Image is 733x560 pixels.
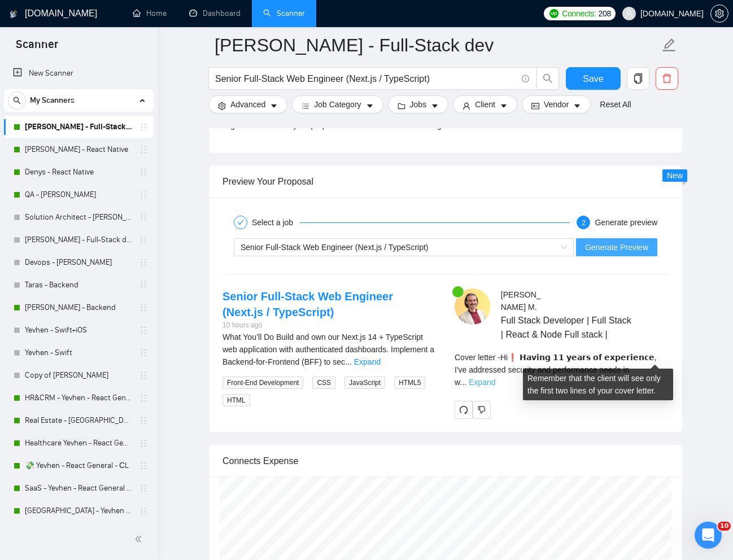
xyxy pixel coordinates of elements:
[25,138,132,161] a: [PERSON_NAME] - React Native
[139,393,148,403] span: holder
[455,405,472,414] span: redo
[549,9,559,18] img: upwork-logo.png
[222,333,434,366] span: What You’ll Do Build and own our Next.js 14 + TypeScript web application with authenticated dashb...
[460,378,466,387] span: ...
[345,357,352,366] span: ...
[398,102,405,110] span: folder
[475,98,495,111] span: Client
[25,296,132,319] a: [PERSON_NAME] - Backend
[139,484,148,493] span: holder
[25,387,132,409] a: HR&CRM - Yevhen - React General - СL
[455,288,491,325] img: c1uRlfXwpBAMZQzrou_T43XaFKhEAC-ie_GEmGJqcWWEjHc6WXNX_uYxuISRY5XTlb
[133,8,167,18] a: homeHome
[134,533,146,545] span: double-left
[463,102,470,110] span: user
[627,73,649,84] span: copy
[469,378,495,387] a: Expand
[25,500,132,522] a: [GEOGRAPHIC_DATA] - Yevhen - React General - СL
[453,95,517,113] button: userClientcaret-down
[25,364,132,387] a: Copy of [PERSON_NAME]
[25,251,132,274] a: Devops - [PERSON_NAME]
[501,290,541,312] span: [PERSON_NAME] M .
[139,258,148,267] span: holder
[662,38,677,53] span: edit
[656,73,678,84] span: delete
[25,454,132,477] a: 💸 Yevhen - React General - СL
[222,445,669,477] div: Connects Expense
[215,72,517,86] input: Search Freelance Jobs...
[573,102,581,110] span: caret-down
[312,377,335,389] span: CSS
[139,168,148,177] span: holder
[562,7,596,20] span: Connects:
[230,98,265,111] span: Advanced
[599,7,611,20] span: 208
[394,377,425,389] span: HTML5
[695,522,722,549] iframe: Intercom live chat
[582,219,586,227] span: 2
[139,281,148,290] span: holder
[189,8,241,18] a: dashboardDashboard
[314,98,361,111] span: Job Category
[139,371,148,380] span: holder
[25,319,132,342] a: Yevhen - Swift+iOS
[595,216,657,229] div: Generate preview
[25,206,132,229] a: Solution Architect - [PERSON_NAME]
[388,95,449,113] button: folderJobscaret-down
[710,9,728,18] a: setting
[139,123,148,132] span: holder
[8,97,25,104] span: search
[270,102,278,110] span: caret-down
[7,36,67,60] span: Scanner
[537,73,559,84] span: search
[4,62,154,85] li: New Scanner
[354,357,381,366] a: Expand
[501,313,635,342] span: Full Stack Developer | Full Stack | React & Node Full stack |
[139,303,148,312] span: holder
[431,102,439,110] span: caret-down
[585,241,648,253] span: Generate Preview
[139,416,148,425] span: holder
[25,116,132,138] a: [PERSON_NAME] - Full-Stack dev
[139,348,148,357] span: holder
[544,98,569,111] span: Vendor
[625,10,633,17] span: user
[292,95,383,113] button: barsJob Categorycaret-down
[139,235,148,244] span: holder
[222,377,303,389] span: Front-End Development
[215,31,660,59] input: Scanner name...
[139,326,148,335] span: holder
[600,98,631,111] a: Reset All
[139,213,148,222] span: holder
[302,102,309,110] span: bars
[455,401,473,419] button: redo
[25,342,132,364] a: Yevhen - Swift
[139,461,148,470] span: holder
[522,95,591,113] button: idcardVendorcaret-down
[566,67,621,90] button: Save
[531,102,539,110] span: idcard
[718,522,731,531] span: 10
[252,216,300,229] div: Select a job
[222,320,437,331] div: 10 hours ago
[627,67,649,90] button: copy
[478,405,486,414] span: dislike
[139,190,148,199] span: holder
[139,439,148,448] span: holder
[455,351,669,388] div: Remember that the client will see only the first two lines of your cover letter.
[208,95,287,113] button: settingAdvancedcaret-down
[536,67,559,90] button: search
[237,219,244,226] span: check
[522,75,529,82] span: info-circle
[410,98,427,111] span: Jobs
[576,238,657,256] button: Generate Preview
[10,5,18,23] img: logo
[263,8,305,18] a: searchScanner
[667,171,683,180] span: New
[25,477,132,500] a: SaaS - Yevhen - React General - СL
[25,161,132,183] a: Denys - React Native
[25,274,132,296] a: Taras - Backend
[366,102,374,110] span: caret-down
[25,183,132,206] a: QA - [PERSON_NAME]
[500,102,508,110] span: caret-down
